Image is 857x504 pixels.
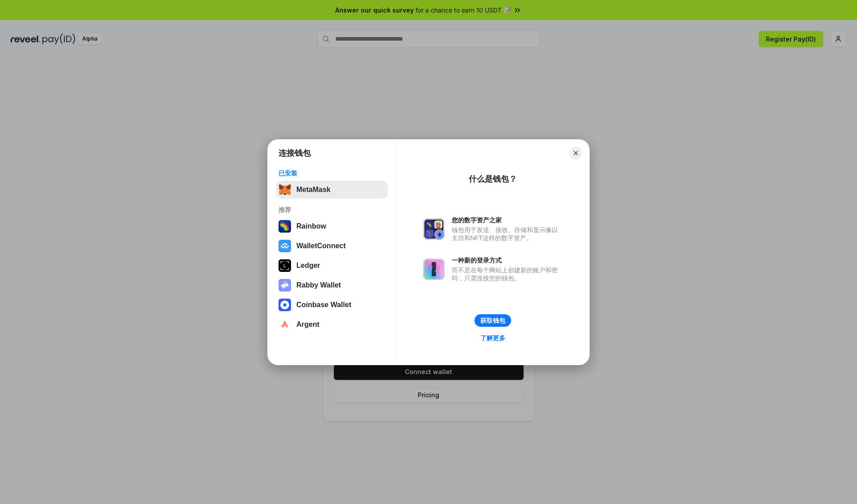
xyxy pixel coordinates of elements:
[469,174,517,184] div: 什么是钱包？
[276,257,388,275] button: Ledger
[480,317,505,325] div: 获取钱包
[480,334,505,342] div: 了解更多
[279,299,291,311] img: svg+xml,%3Csvg%20width%3D%2228%22%20height%3D%2228%22%20viewBox%3D%220%200%2028%2028%22%20fill%3D...
[296,262,320,270] div: Ledger
[423,258,445,280] img: svg+xml,%3Csvg%20xmlns%3D%22http%3A%2F%2Fwww.w3.org%2F2000%2Fsvg%22%20fill%3D%22none%22%20viewBox...
[279,259,291,272] img: svg+xml,%3Csvg%20xmlns%3D%22http%3A%2F%2Fwww.w3.org%2F2000%2Fsvg%22%20width%3D%2228%22%20height%3...
[276,217,388,235] button: Rainbow
[279,279,291,292] img: svg+xml,%3Csvg%20xmlns%3D%22http%3A%2F%2Fwww.w3.org%2F2000%2Fsvg%22%20fill%3D%22none%22%20viewBox...
[296,281,341,289] div: Rabby Wallet
[296,222,326,230] div: Rainbow
[279,318,291,331] img: svg+xml,%3Csvg%20width%3D%2228%22%20height%3D%2228%22%20viewBox%3D%220%200%2028%2028%22%20fill%3D...
[276,237,388,255] button: WalletConnect
[296,242,346,250] div: WalletConnect
[276,276,388,294] button: Rabby Wallet
[276,296,388,314] button: Coinbase Wallet
[296,321,320,329] div: Argent
[279,169,385,177] div: 已安装
[279,220,291,233] img: svg+xml,%3Csvg%20width%3D%22120%22%20height%3D%22120%22%20viewBox%3D%220%200%20120%20120%22%20fil...
[452,216,562,224] div: 您的数字资产之家
[279,148,311,158] h1: 连接钱包
[452,226,562,242] div: 钱包用于发送、接收、存储和显示像以太坊和NFT这样的数字资产。
[474,314,511,327] button: 获取钱包
[475,332,511,344] a: 了解更多
[452,266,562,282] div: 而不是在每个网站上创建新的账户和密码，只需连接您的钱包。
[276,181,388,199] button: MetaMask
[279,183,291,196] img: svg+xml,%3Csvg%20fill%3D%22none%22%20height%3D%2233%22%20viewBox%3D%220%200%2035%2033%22%20width%...
[570,147,582,159] button: Close
[279,240,291,252] img: svg+xml,%3Csvg%20width%3D%2228%22%20height%3D%2228%22%20viewBox%3D%220%200%2028%2028%22%20fill%3D...
[296,186,330,194] div: MetaMask
[279,206,385,214] div: 推荐
[276,316,388,333] button: Argent
[452,256,562,264] div: 一种新的登录方式
[423,218,445,240] img: svg+xml,%3Csvg%20xmlns%3D%22http%3A%2F%2Fwww.w3.org%2F2000%2Fsvg%22%20fill%3D%22none%22%20viewBox...
[296,301,351,309] div: Coinbase Wallet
